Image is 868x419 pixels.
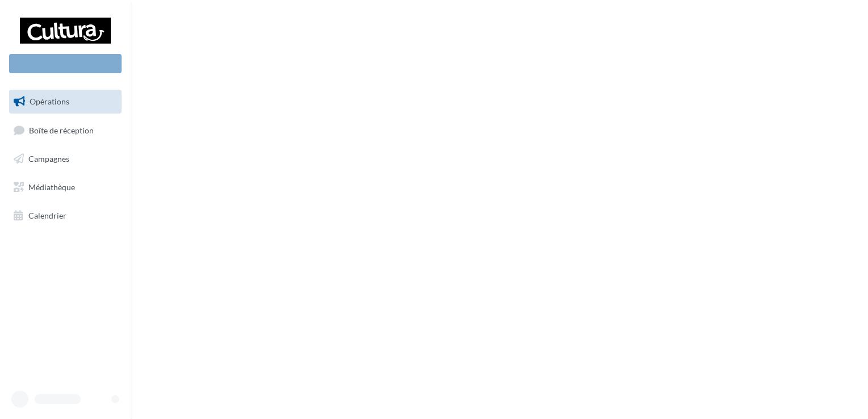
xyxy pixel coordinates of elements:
a: Campagnes [7,147,124,171]
a: Calendrier [7,204,124,228]
span: Calendrier [28,210,66,220]
span: Campagnes [28,154,69,164]
a: Médiathèque [7,175,124,199]
div: Nouvelle campagne [9,54,122,73]
span: Médiathèque [28,182,75,192]
a: Boîte de réception [7,118,124,143]
a: Opérations [7,90,124,114]
span: Boîte de réception [29,125,94,135]
span: Opérations [30,97,69,106]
